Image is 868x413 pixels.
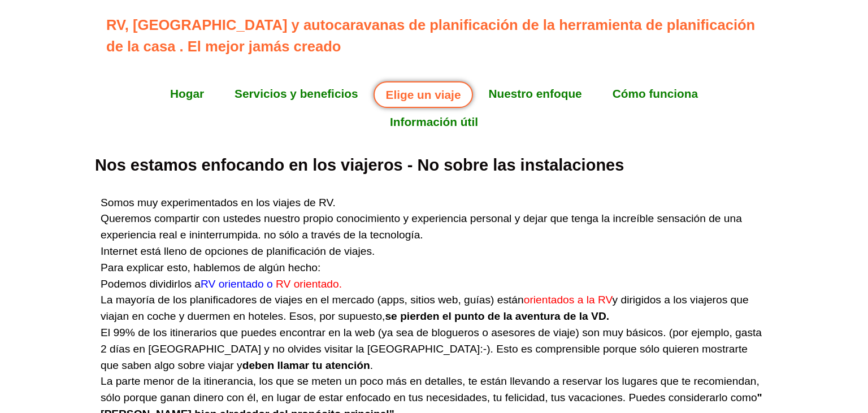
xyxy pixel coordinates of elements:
[201,278,273,290] span: RV orientado o
[473,80,597,108] a: Nuestro enfoque
[155,80,219,108] a: Hogar
[385,310,609,322] b: se pierden el punto de la aventura de la VD.
[219,80,373,108] a: Servicios y beneficios
[242,359,370,371] b: deben llamar tu atención
[276,278,342,290] span: RV orientado.
[524,294,613,306] span: orientados a la RV
[101,195,767,244] div: Somos muy experimentados en los viajes de RV. Queremos compartir con ustedes nuestro propio conoc...
[95,153,773,178] h2: Nos estamos enfocando en los viajeros - No sobre las instalaciones
[101,325,767,373] div: El 99% de los itinerarios que puedes encontrar en la web (ya sea de blogueros o asesores de viaje...
[106,14,768,58] p: RV, [GEOGRAPHIC_DATA] y autocaravanas de planificación de la herramienta de planificación de la c...
[101,244,767,325] div: Internet está lleno de opciones de planificación de viajes. Para explicar esto, hablemos de algún...
[374,81,474,108] a: Elige un viaje
[106,80,762,136] nav: Menú
[375,108,493,136] a: Información útil
[597,80,713,108] a: Cómo funciona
